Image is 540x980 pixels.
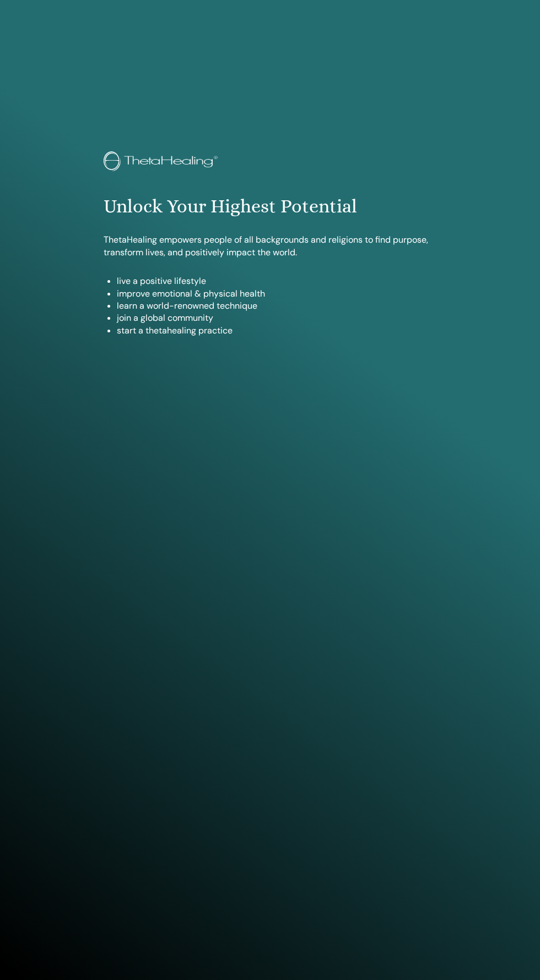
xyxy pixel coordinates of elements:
[117,275,436,287] li: live a positive lifestyle
[104,234,436,259] p: ThetaHealing empowers people of all backgrounds and religions to find purpose, transform lives, a...
[117,288,436,300] li: improve emotional & physical health
[104,195,436,218] h1: Unlock Your Highest Potential
[117,312,436,324] li: join a global community
[117,325,436,337] li: start a thetahealing practice
[117,300,436,312] li: learn a world-renowned technique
